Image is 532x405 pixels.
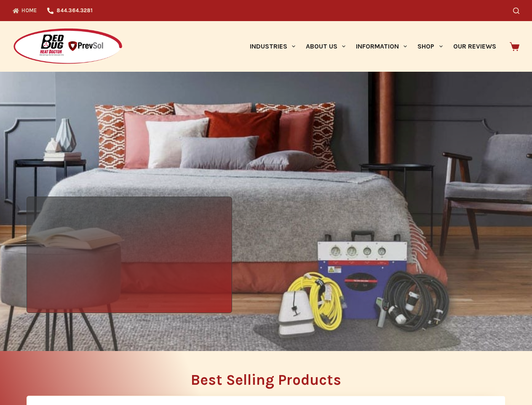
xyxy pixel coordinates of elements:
[412,21,448,72] a: Shop
[513,8,519,14] button: Search
[448,21,501,72] a: Our Reviews
[300,21,350,72] a: About Us
[27,373,505,387] h2: Best Selling Products
[244,21,501,72] nav: Primary
[13,28,123,65] img: Prevsol/Bed Bug Heat Doctor
[244,21,300,72] a: Industries
[351,21,412,72] a: Information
